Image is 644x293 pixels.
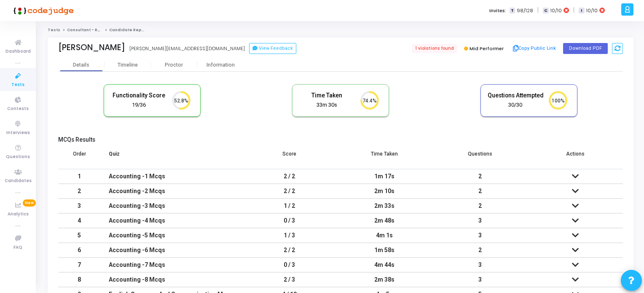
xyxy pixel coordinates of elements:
div: Accounting -7 Mcqs [109,258,233,272]
button: View Feedback [249,43,296,54]
div: [PERSON_NAME][EMAIL_ADDRESS][DOMAIN_NAME] [129,45,245,52]
span: | [573,6,574,15]
div: 4m 44s [345,258,424,272]
div: 1m 58s [345,243,424,257]
h5: MCQs Results [58,136,623,143]
th: Quiz [100,145,241,169]
span: T [510,8,515,14]
span: C [543,8,548,14]
div: Accounting -6 Mcqs [109,243,233,257]
span: Dashboard [5,48,31,55]
th: Order [58,145,100,169]
div: Accounting -4 Mcqs [109,214,233,228]
td: 2 / 2 [241,184,337,199]
button: Download PDF [563,43,608,54]
span: Candidates [5,177,32,185]
td: 3 [58,199,100,213]
td: 2 [432,199,528,213]
td: 5 [58,228,100,243]
td: 2 / 2 [241,243,337,258]
td: 0 / 3 [241,213,337,228]
span: Questions [6,153,30,161]
a: Consultant - Reporting [67,27,116,32]
div: 33m 30s [299,101,355,109]
td: 2 / 3 [241,272,337,287]
div: 2m 48s [345,214,424,228]
span: 1 violations found [412,44,457,53]
td: 3 [432,213,528,228]
div: 2m 10s [345,184,424,198]
td: 2 / 2 [241,169,337,184]
td: 2 [432,169,528,184]
th: Time Taken [337,145,432,169]
div: 2m 33s [345,199,424,213]
th: Score [241,145,337,169]
td: 1 / 3 [241,228,337,243]
a: Tests [48,27,60,32]
td: 3 [432,258,528,272]
div: Proctor [151,62,197,68]
div: Accounting -8 Mcqs [109,273,233,287]
td: 0 / 3 [241,258,337,272]
td: 1 / 2 [241,199,337,213]
td: 1 [58,169,100,184]
button: Copy Public Link [510,42,559,55]
h5: Time Taken [299,92,355,99]
span: 98/128 [517,7,533,14]
div: Timeline [118,62,138,68]
span: New [23,199,36,207]
td: 8 [58,272,100,287]
h5: Questions Attempted [487,92,544,99]
th: Actions [528,145,623,169]
span: Contests [7,105,29,113]
div: 19/36 [110,101,167,109]
div: Details [73,62,89,68]
div: Accounting -1 Mcqs [109,169,233,183]
span: Interviews [6,129,30,137]
nav: breadcrumb [48,27,633,33]
div: 4m 1s [345,228,424,242]
td: 2 [432,184,528,199]
label: Invites: [489,7,506,14]
img: logo [11,2,74,19]
span: Candidate Report [109,27,148,32]
td: 2 [58,184,100,199]
span: FAQ [13,244,22,251]
div: 2m 38s [345,273,424,287]
div: [PERSON_NAME] [58,43,125,52]
td: 6 [58,243,100,258]
div: Accounting -5 Mcqs [109,228,233,242]
span: 10/10 [586,7,598,14]
td: 3 [432,272,528,287]
div: Accounting -3 Mcqs [109,199,233,213]
th: Questions [432,145,528,169]
td: 2 [432,243,528,258]
div: Information [197,62,244,68]
span: Mid Performer [470,45,504,52]
h5: Functionality Score [110,92,167,99]
span: Tests [11,81,24,89]
div: 30/30 [487,101,544,109]
span: | [537,6,539,15]
span: Analytics [8,211,29,218]
div: 1m 17s [345,169,424,183]
div: Accounting -2 Mcqs [109,184,233,198]
span: 10/10 [550,7,562,14]
td: 4 [58,213,100,228]
td: 3 [432,228,528,243]
span: I [579,8,584,14]
td: 7 [58,258,100,272]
